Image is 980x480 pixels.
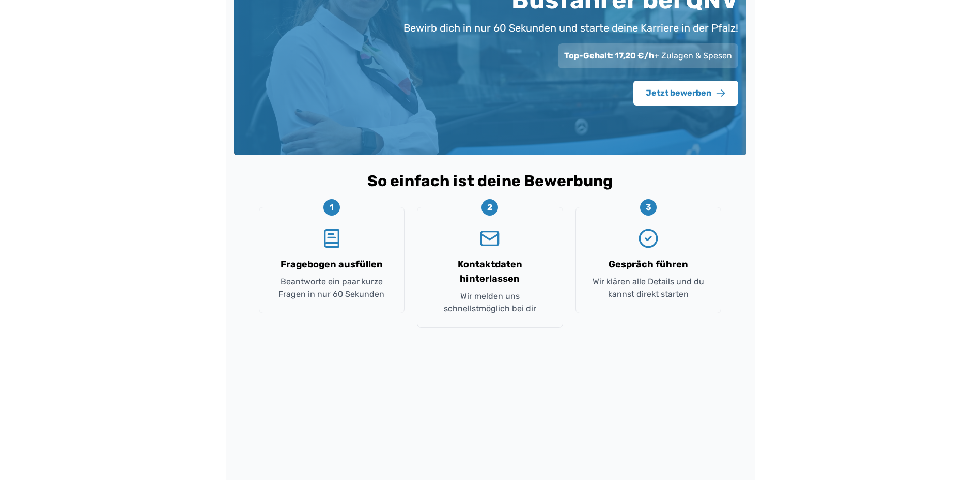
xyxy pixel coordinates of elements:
span: Top-Gehalt: 17,20 €/h [564,51,654,61]
div: 1 [323,199,340,216]
h3: Kontaktdaten hinterlassen [430,257,550,286]
div: + Zulagen & Spesen [558,43,738,68]
svg: BookText [321,228,342,249]
button: Jetzt bewerben [633,81,738,106]
div: 2 [481,199,498,216]
svg: Mail [479,228,500,249]
p: Wir melden uns schnellstmöglich bei dir [430,290,550,315]
h3: Fragebogen ausfüllen [281,257,383,272]
h2: So einfach ist deine Bewerbung [242,172,738,190]
div: 3 [640,199,657,216]
p: Beantworte ein paar kurze Fragen in nur 60 Sekunden [272,276,392,301]
p: Bewirb dich in nur 60 Sekunden und starte deine Karriere in der Pfalz! [403,21,738,35]
svg: CircleCheck [638,228,659,249]
h3: Gespräch führen [609,257,688,272]
p: Wir klären alle Details und du kannst direkt starten [588,276,709,301]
